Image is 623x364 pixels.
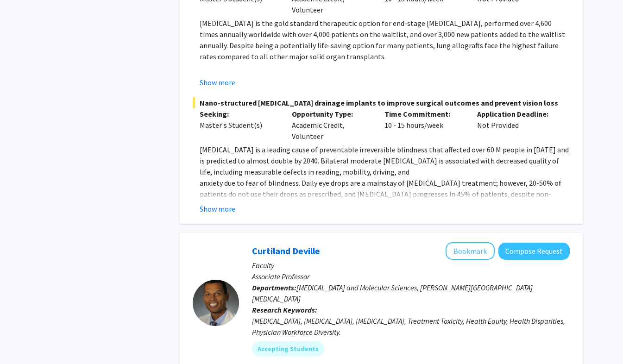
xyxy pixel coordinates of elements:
p: Application Deadline: [477,108,556,119]
p: Faculty [252,260,570,271]
b: Departments: [252,283,296,292]
p: [MEDICAL_DATA] is the gold standard therapeutic option for end-stage [MEDICAL_DATA], performed ov... [200,18,570,62]
span: Nano-structured [MEDICAL_DATA] drainage implants to improve surgical outcomes and prevent vision ... [193,97,570,108]
iframe: Chat [7,322,39,357]
button: Compose Request to Curtiland Deville [498,243,570,260]
div: Master's Student(s) [200,119,278,131]
a: Curtiland Deville [252,245,320,257]
p: Opportunity Type: [292,108,371,119]
button: Show more [200,203,235,214]
b: Research Keywords: [252,305,317,314]
p: Associate Professor [252,271,570,282]
p: [MEDICAL_DATA] is a leading cause of preventable irreversible blindness that affected over 60 M p... [200,144,570,177]
p: Seeking: [200,108,278,119]
span: [MEDICAL_DATA] and Molecular Sciences, [PERSON_NAME][GEOGRAPHIC_DATA][MEDICAL_DATA] [252,283,533,303]
mat-chip: Accepting Students [252,341,324,356]
p: Time Commitment: [384,108,463,119]
div: Not Provided [470,108,563,142]
p: anxiety due to fear of blindness. Daily eye drops are a mainstay of [MEDICAL_DATA] treatment; how... [200,177,570,244]
div: 10 - 15 hours/week [378,108,470,142]
button: Add Curtiland Deville to Bookmarks [446,242,495,260]
button: Show more [200,77,235,88]
div: [MEDICAL_DATA], [MEDICAL_DATA], [MEDICAL_DATA], Treatment Toxicity, Health Equity, Health Dispari... [252,315,570,338]
div: Academic Credit, Volunteer [285,108,378,142]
